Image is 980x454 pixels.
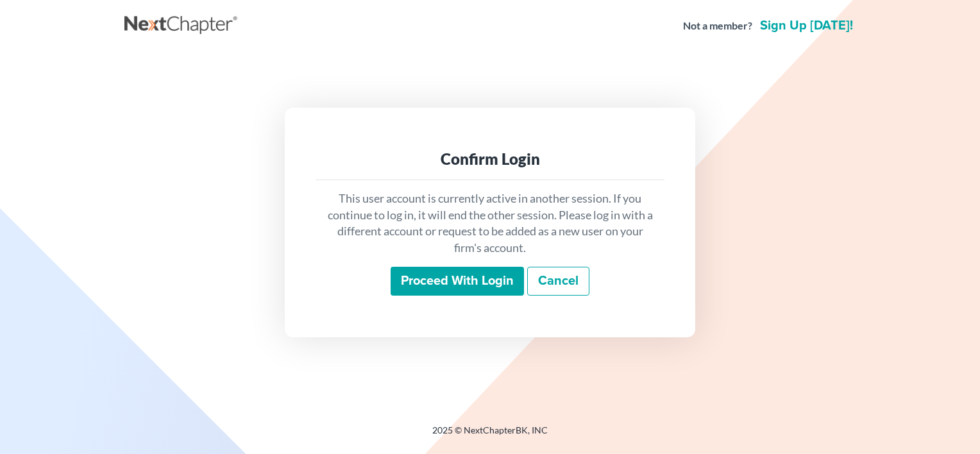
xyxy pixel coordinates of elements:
div: 2025 © NextChapterBK, INC [124,424,856,447]
div: Confirm Login [326,149,654,169]
input: Proceed with login [391,267,524,296]
p: This user account is currently active in another session. If you continue to log in, it will end ... [326,190,654,256]
strong: Not a member? [683,19,752,33]
a: Cancel [527,267,589,296]
a: Sign up [DATE]! [757,19,856,32]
